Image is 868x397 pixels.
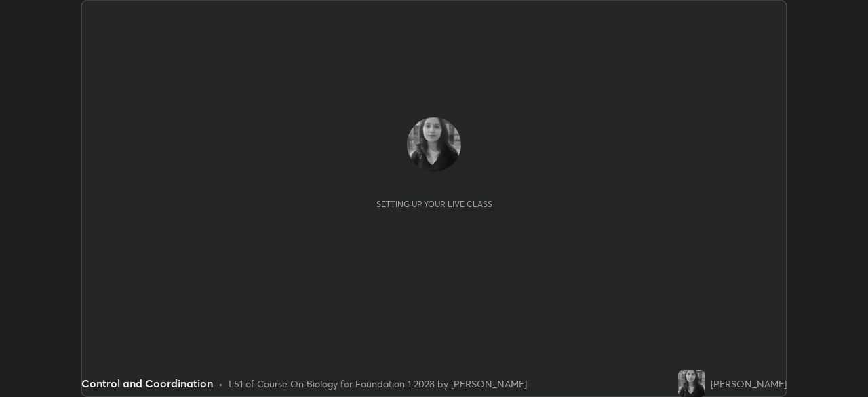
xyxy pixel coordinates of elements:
[218,377,223,391] div: •
[407,117,461,172] img: 2df87db53ac1454a849eb0091befa1e4.jpg
[81,375,213,392] div: Control and Coordination
[376,199,492,209] div: Setting up your live class
[229,377,527,391] div: L51 of Course On Biology for Foundation 1 2028 by [PERSON_NAME]
[711,377,787,391] div: [PERSON_NAME]
[678,370,705,397] img: 2df87db53ac1454a849eb0091befa1e4.jpg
